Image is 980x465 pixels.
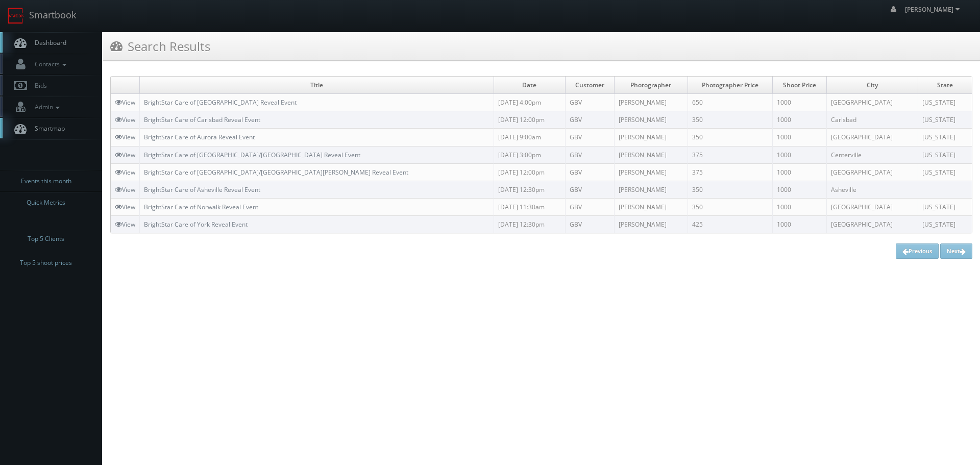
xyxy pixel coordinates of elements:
a: BrightStar Care of [GEOGRAPHIC_DATA]/[GEOGRAPHIC_DATA][PERSON_NAME] Reveal Event [144,168,408,177]
span: Dashboard [30,38,66,47]
td: GBV [565,198,614,215]
td: [PERSON_NAME] [614,181,688,198]
a: View [115,151,135,159]
a: View [115,203,135,211]
td: 1000 [772,129,826,146]
td: [GEOGRAPHIC_DATA] [826,216,918,233]
td: [PERSON_NAME] [614,163,688,181]
td: [PERSON_NAME] [614,216,688,233]
td: State [918,77,972,94]
a: BrightStar Care of Asheville Reveal Event [144,185,260,194]
td: [DATE] 9:00am [494,129,565,146]
td: 1000 [772,181,826,198]
td: [PERSON_NAME] [614,129,688,146]
td: 1000 [772,94,826,111]
span: Admin [30,103,62,111]
td: GBV [565,94,614,111]
a: View [115,220,135,229]
td: Date [494,77,565,94]
span: Top 5 shoot prices [20,258,72,268]
a: BrightStar Care of Carlsbad Reveal Event [144,115,260,124]
td: [DATE] 12:00pm [494,111,565,129]
td: 375 [688,146,772,163]
td: 1000 [772,163,826,181]
td: 350 [688,198,772,215]
td: Photographer [614,77,688,94]
td: [US_STATE] [918,129,972,146]
a: View [115,98,135,107]
td: GBV [565,163,614,181]
td: Customer [565,77,614,94]
td: [PERSON_NAME] [614,198,688,215]
td: [DATE] 12:30pm [494,181,565,198]
td: Centerville [826,146,918,163]
a: BrightStar Care of York Reveal Event [144,220,248,229]
td: [PERSON_NAME] [614,111,688,129]
td: 650 [688,94,772,111]
td: Asheville [826,181,918,198]
a: BrightStar Care of Norwalk Reveal Event [144,203,258,211]
td: 350 [688,129,772,146]
td: Photographer Price [688,77,772,94]
td: GBV [565,129,614,146]
td: GBV [565,181,614,198]
td: [US_STATE] [918,216,972,233]
td: [US_STATE] [918,163,972,181]
td: [PERSON_NAME] [614,94,688,111]
td: 375 [688,163,772,181]
span: Quick Metrics [27,198,65,208]
td: [US_STATE] [918,94,972,111]
td: [GEOGRAPHIC_DATA] [826,94,918,111]
span: Events this month [21,176,71,186]
a: BrightStar Care of [GEOGRAPHIC_DATA] Reveal Event [144,98,297,107]
td: Carlsbad [826,111,918,129]
td: [DATE] 11:30am [494,198,565,215]
td: [GEOGRAPHIC_DATA] [826,198,918,215]
a: View [115,133,135,141]
span: [PERSON_NAME] [905,5,963,14]
a: View [115,185,135,194]
span: Smartmap [30,124,65,133]
td: 1000 [772,198,826,215]
img: smartbook-logo.png [8,8,24,24]
td: [US_STATE] [918,146,972,163]
span: Top 5 Clients [28,234,64,244]
td: [DATE] 4:00pm [494,94,565,111]
td: Title [140,77,494,94]
td: [PERSON_NAME] [614,146,688,163]
a: View [115,168,135,177]
h3: Search Results [110,37,210,55]
td: [DATE] 12:30pm [494,216,565,233]
a: BrightStar Care of Aurora Reveal Event [144,133,255,141]
span: Contacts [30,60,69,68]
td: 1000 [772,146,826,163]
td: 425 [688,216,772,233]
td: 1000 [772,111,826,129]
td: [DATE] 3:00pm [494,146,565,163]
a: BrightStar Care of [GEOGRAPHIC_DATA]/[GEOGRAPHIC_DATA] Reveal Event [144,151,360,159]
td: Shoot Price [772,77,826,94]
td: [US_STATE] [918,198,972,215]
td: [GEOGRAPHIC_DATA] [826,129,918,146]
td: 350 [688,111,772,129]
td: [US_STATE] [918,111,972,129]
td: 350 [688,181,772,198]
td: [GEOGRAPHIC_DATA] [826,163,918,181]
td: City [826,77,918,94]
td: 1000 [772,216,826,233]
td: GBV [565,111,614,129]
td: GBV [565,146,614,163]
td: GBV [565,216,614,233]
a: View [115,115,135,124]
span: Bids [30,81,47,90]
td: [DATE] 12:00pm [494,163,565,181]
